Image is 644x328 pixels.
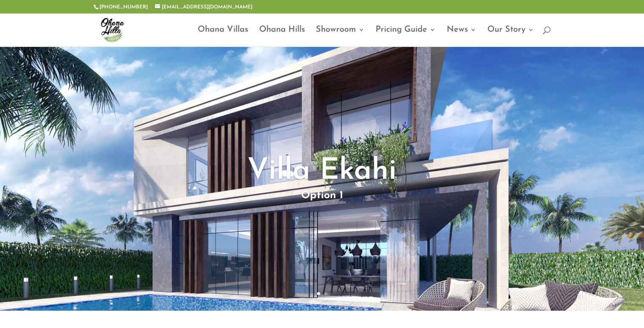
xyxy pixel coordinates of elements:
a: Our Story [487,27,534,46]
a: Pricing Guide [376,27,436,46]
a: News [447,27,476,46]
h1: Villa Ekahi [84,157,560,191]
a: Ohana Villas [198,27,248,46]
a: Ohana Hills [259,27,305,46]
a: Showroom [316,27,365,46]
a: 2 [324,292,327,295]
a: [PHONE_NUMBER] [100,5,148,10]
a: 1 [317,292,320,295]
a: [EMAIL_ADDRESS][DOMAIN_NAME] [155,5,252,10]
p: Option 1 [84,191,560,201]
img: ohana-hills [95,13,129,46]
